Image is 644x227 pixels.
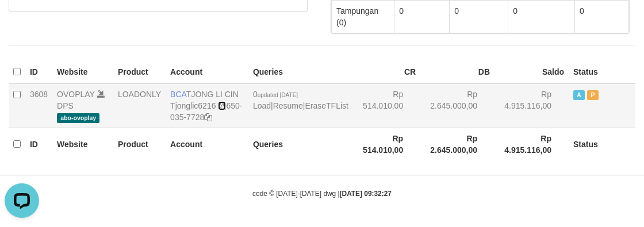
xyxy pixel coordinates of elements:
[52,61,113,83] th: Website
[25,128,52,160] th: ID
[5,5,39,39] button: Open LiveChat chat widget
[494,61,569,83] th: Saldo
[273,101,303,110] a: Resume
[170,90,186,99] span: BCA
[494,128,569,160] th: Rp 4.915.116,00
[25,83,52,128] td: 3608
[253,101,271,110] a: Load
[57,113,99,123] span: abo-ovoplay
[57,90,95,99] a: OVOPLAY
[569,128,635,160] th: Status
[113,128,166,160] th: Product
[52,128,113,160] th: Website
[587,90,599,100] span: Paused
[420,83,494,128] td: Rp 2.645.000,00
[204,113,212,122] a: Copy 6500357728 to clipboard
[494,83,569,128] td: Rp 4.915.116,00
[248,61,353,83] th: Queries
[569,61,635,83] th: Status
[353,61,420,83] th: CR
[353,83,420,128] td: Rp 514.010,00
[253,90,348,110] span: | |
[166,128,248,160] th: Account
[166,61,248,83] th: Account
[113,61,166,83] th: Product
[25,61,52,83] th: ID
[113,83,166,128] td: LOADONLY
[252,190,392,198] small: code © [DATE]-[DATE] dwg |
[166,83,248,128] td: TJONG LI CIN 650-035-7728
[170,101,216,110] a: Tjonglic6216
[420,61,494,83] th: DB
[573,90,585,100] span: Active
[420,128,494,160] th: Rp 2.645.000,00
[258,92,298,98] span: updated [DATE]
[253,90,298,99] span: 0
[52,83,113,128] td: DPS
[340,190,392,198] strong: [DATE] 09:32:27
[218,101,226,110] a: Copy Tjonglic6216 to clipboard
[248,128,353,160] th: Queries
[353,128,420,160] th: Rp 514.010,00
[305,101,348,110] a: EraseTFList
